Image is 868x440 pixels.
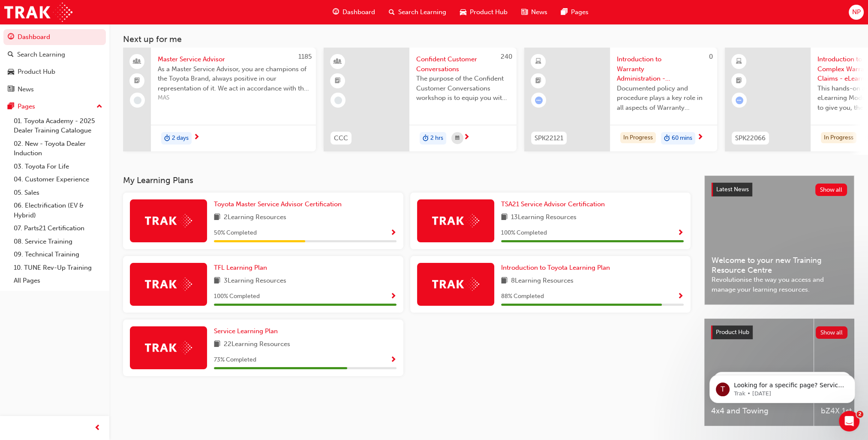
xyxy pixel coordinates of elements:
button: DashboardSearch LearningProduct HubNews [3,27,106,99]
span: Show Progress [677,229,684,237]
span: 100 % Completed [214,292,260,301]
span: Master Service Advisor [158,54,309,64]
h3: Next up for me [109,34,868,44]
div: Pages [18,102,35,112]
span: car-icon [8,68,14,76]
span: learningRecordVerb_NONE-icon [134,96,141,104]
span: 100 % Completed [501,228,547,238]
span: NP [852,7,860,17]
span: news-icon [8,86,14,93]
span: duration-icon [423,133,429,144]
span: people-icon [134,56,140,67]
a: car-iconProduct Hub [453,3,514,21]
span: learningRecordVerb_ATTEMPT-icon [736,96,743,104]
span: guage-icon [333,7,339,18]
span: booktick-icon [335,75,341,87]
span: Show Progress [390,356,396,364]
img: Trak [145,277,192,291]
span: 50 % Completed [214,228,257,238]
span: car-icon [460,7,466,18]
a: Dashboard [3,29,106,45]
a: Introduction to Toyota Learning Plan [501,263,613,273]
button: NP [849,5,864,20]
span: Show Progress [390,293,396,301]
a: Search Learning [3,47,106,63]
a: 08. Service Training [10,235,106,248]
span: Product Hub [470,7,508,17]
span: next-icon [463,134,470,142]
span: TSA21 Service Advisor Certification [501,200,605,208]
span: up-icon [96,101,102,112]
a: 10. TUNE Rev-Up Training [10,261,106,274]
img: Trak [4,3,72,22]
a: search-iconSearch Learning [382,3,453,21]
span: Service Learning Plan [214,327,278,335]
span: pages-icon [561,7,568,18]
span: book-icon [214,276,220,286]
span: Welcome to your new Training Resource Centre [712,256,847,275]
span: book-icon [501,276,508,286]
div: In Progress [821,132,856,144]
img: Trak [145,214,192,227]
span: 88 % Completed [501,292,544,301]
span: News [531,7,547,17]
button: Pages [3,99,106,115]
span: TFL Learning Plan [214,264,267,271]
span: 2 Learning Resources [224,212,286,223]
span: 22 Learning Resources [224,339,290,350]
span: 73 % Completed [214,355,256,365]
a: TSA21 Service Advisor Certification [501,199,608,209]
a: 03. Toyota For Life [10,160,106,173]
a: 06. Electrification (EV & Hybrid) [10,199,106,222]
button: Show Progress [390,291,396,302]
span: 2 days [172,133,189,143]
a: Toyota Master Service Advisor Certification [214,199,345,209]
span: next-icon [193,134,200,142]
span: learningResourceType_INSTRUCTOR_LED-icon [335,56,341,67]
span: guage-icon [8,33,14,41]
a: All Pages [10,274,106,287]
iframe: Intercom notifications message [697,357,868,417]
button: Show all [816,326,848,339]
span: Show Progress [677,293,684,301]
a: 04. Customer Experience [10,173,106,186]
a: Latest NewsShow all [712,183,847,196]
span: Show Progress [390,229,396,237]
button: Show Progress [390,228,396,238]
span: calendar-icon [455,133,460,144]
span: next-icon [697,134,703,142]
img: Trak [432,214,479,227]
img: Trak [145,341,192,354]
span: search-icon [8,51,14,59]
span: 2 [856,411,863,418]
span: 240 [501,53,512,60]
button: Show Progress [677,291,684,302]
span: booktick-icon [535,75,541,87]
a: news-iconNews [514,3,554,21]
iframe: Intercom live chat [839,411,859,431]
span: 2 hrs [430,133,443,143]
a: 07. Parts21 Certification [10,222,106,235]
a: News [3,81,106,97]
span: The purpose of the Confident Customer Conversations workshop is to equip you with tools to commun... [416,74,510,103]
span: 60 mins [672,133,692,143]
div: Search Learning [17,50,65,60]
a: Service Learning Plan [214,326,281,336]
div: News [18,84,34,94]
button: Show Progress [390,355,396,365]
span: booktick-icon [134,75,140,87]
img: Trak [432,277,479,291]
span: prev-icon [94,423,101,434]
a: guage-iconDashboard [326,3,382,21]
span: duration-icon [164,133,170,144]
span: book-icon [214,212,220,223]
a: Product Hub [3,64,106,80]
h3: My Learning Plans [123,175,691,185]
span: search-icon [389,7,395,18]
a: 0SPK22121Introduction to Warranty Administration - eLearningDocumented policy and procedure plays... [524,48,717,151]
